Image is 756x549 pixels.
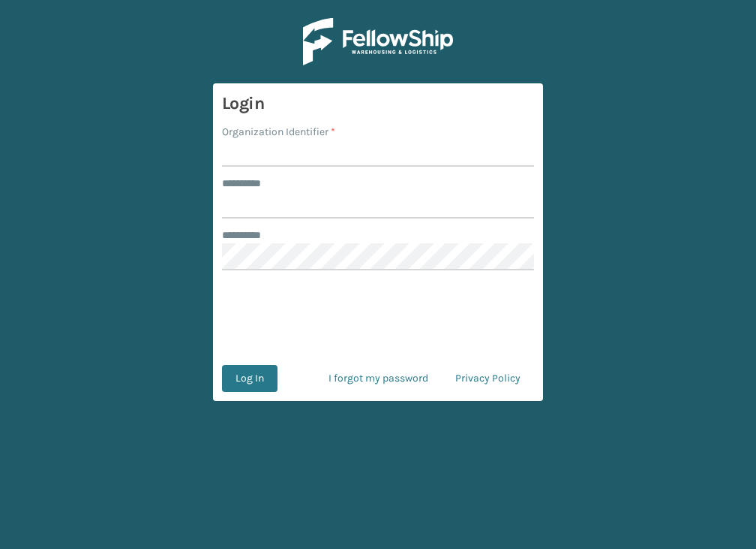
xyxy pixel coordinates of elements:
[315,365,442,392] a: I forgot my password
[442,365,534,392] a: Privacy Policy
[303,18,453,65] img: Logo
[264,288,492,347] iframe: reCAPTCHA
[222,92,534,115] h3: Login
[222,365,277,392] button: Log In
[222,124,335,140] label: Organization Identifier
